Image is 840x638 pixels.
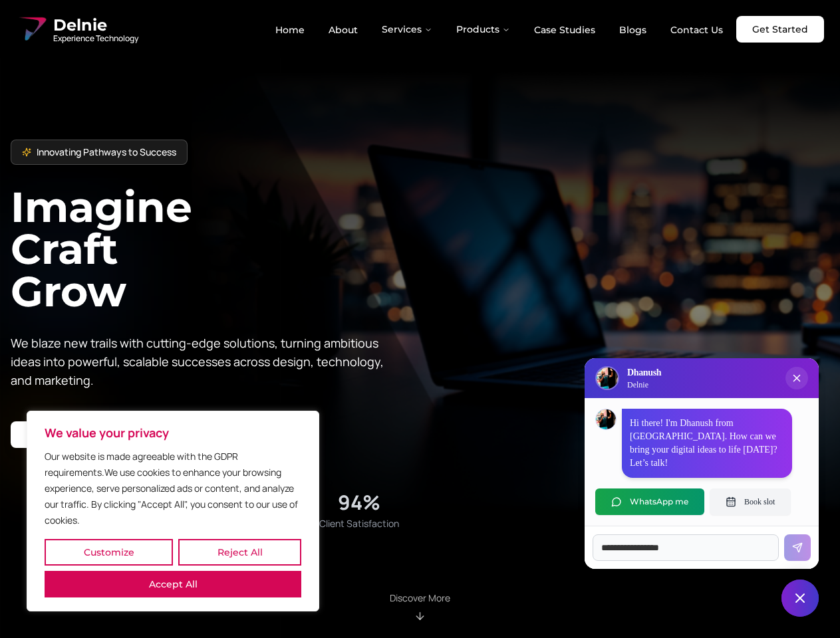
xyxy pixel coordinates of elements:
[45,425,301,441] p: We value your privacy
[45,449,301,528] p: Our website is made agreeable with the GDPR requirements.We use cookies to enhance your browsing ...
[609,19,657,41] a: Blogs
[53,15,138,36] span: Delnie
[11,421,163,448] a: Start your project with us
[11,334,394,389] p: We blaze new trails with cutting-edge solutions, turning ambitious ideas into powerful, scalable ...
[16,13,138,45] a: Delnie Logo Full
[596,409,616,429] img: Dhanush
[53,33,138,44] span: Experience Technology
[627,366,661,379] h3: Dhanush
[178,539,301,566] button: Reject All
[736,16,824,43] a: Get Started
[338,490,380,514] div: 94%
[265,16,734,43] nav: Main
[630,417,784,470] p: Hi there! I'm Dhanush from [GEOGRAPHIC_DATA]. How can we bring your digital ideas to life [DATE]?...
[595,488,704,515] button: WhatsApp me
[16,13,48,45] img: Delnie Logo
[627,379,661,390] p: Delnie
[265,19,315,41] a: Home
[597,368,618,389] img: Delnie Logo
[37,146,176,159] span: Innovating Pathways to Success
[781,580,819,617] button: Close chat
[390,591,450,605] p: Discover More
[446,16,521,43] button: Products
[390,591,450,622] div: Scroll to About section
[11,186,420,312] h1: Imagine Craft Grow
[660,19,734,41] a: Contact Us
[45,539,173,566] button: Customize
[318,19,368,41] a: About
[45,571,301,597] button: Accept All
[785,367,808,389] button: Close chat popup
[710,488,791,515] button: Book slot
[371,16,443,43] button: Services
[523,19,606,41] a: Case Studies
[319,517,399,530] span: Client Satisfaction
